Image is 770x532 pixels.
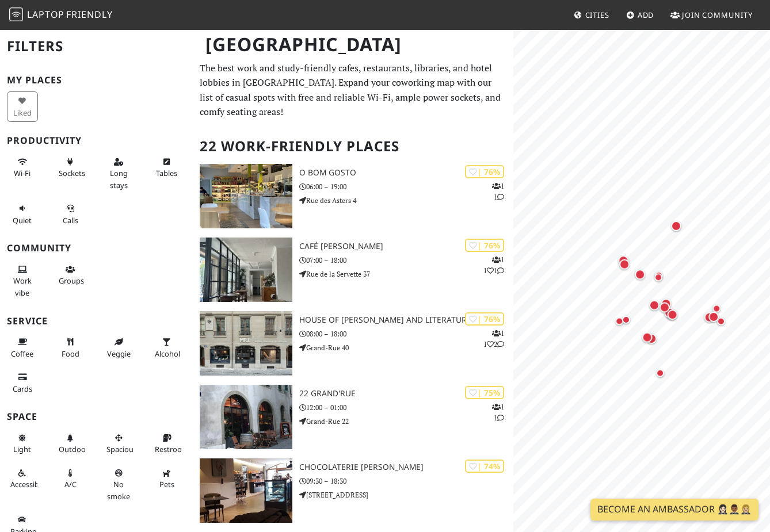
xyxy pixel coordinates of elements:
[59,168,85,178] span: Power sockets
[55,428,86,459] button: Outdoor
[159,479,174,489] span: Pet friendly
[299,489,513,500] p: [STREET_ADDRESS]
[632,267,647,282] div: Map marker
[13,215,32,225] span: Quiet
[200,458,293,523] img: Chocolaterie Philippe Pascoët
[27,8,64,21] span: Laptop
[657,300,672,315] div: Map marker
[651,270,665,284] div: Map marker
[706,309,721,324] div: Map marker
[638,10,654,20] span: Add
[653,366,667,380] div: Map marker
[492,401,504,423] p: 1 1
[55,464,86,494] button: A/C
[714,314,728,328] div: Map marker
[622,5,659,25] a: Add
[55,199,86,229] button: Calls
[55,152,86,183] button: Sockets
[55,260,86,290] button: Groups
[299,255,513,266] p: 07:00 – 18:00
[465,165,504,178] div: | 76%
[200,238,293,302] img: Café Bourdon
[7,29,186,64] h2: Filters
[299,269,513,280] p: Rue de la Servette 37
[299,416,513,427] p: Grand-Rue 22
[7,332,38,363] button: Coffee
[63,215,78,225] span: Video/audio calls
[465,386,504,399] div: | 75%
[299,195,513,206] p: Rue des Asters 4
[151,428,182,459] button: Restroom
[103,332,134,363] button: Veggie
[665,307,680,322] div: Map marker
[103,152,134,194] button: Long stays
[103,464,134,506] button: No smoke
[662,305,677,320] div: Map marker
[617,257,632,271] div: Map marker
[299,402,513,413] p: 12:00 – 01:00
[664,307,679,322] div: Map marker
[652,268,666,282] div: Map marker
[193,164,514,228] a: O Bom Gosto | 76% 11 O Bom Gosto 06:00 – 19:00 Rue des Asters 4
[193,238,514,302] a: Café Bourdon | 76% 111 Café [PERSON_NAME] 07:00 – 18:00 Rue de la Servette 37
[59,275,84,286] span: Group tables
[106,444,137,454] span: Spacious
[9,7,23,21] img: LaptopFriendly
[155,349,180,359] span: Alcohol
[193,311,514,376] a: House of Rousseau and Literature (MRL) | 76% 112 House of [PERSON_NAME] and Literature (MRL) 08:0...
[465,460,504,473] div: | 74%
[155,444,189,454] span: Restroom
[107,479,130,501] span: Smoke free
[7,199,38,229] button: Quiet
[64,479,77,489] span: Air conditioned
[666,5,757,25] a: Join Community
[682,10,753,20] span: Join Community
[299,242,513,251] h3: Café [PERSON_NAME]
[465,239,504,252] div: | 76%
[55,332,86,363] button: Food
[11,349,33,359] span: Coffee
[151,332,182,363] button: Alcohol
[7,152,38,183] button: Wi-Fi
[13,384,32,394] span: Credit cards
[299,315,513,325] h3: House of [PERSON_NAME] and Literature (MRL)
[7,75,186,86] h3: My Places
[151,464,182,494] button: Pets
[151,152,182,183] button: Tables
[13,275,32,297] span: People working
[710,301,723,315] div: Map marker
[193,385,514,449] a: 22 grand'rue | 75% 11 22 grand'rue 12:00 – 01:00 Grand-Rue 22
[299,181,513,192] p: 06:00 – 19:00
[62,349,79,359] span: Food
[9,5,113,25] a: LaptopFriendly LaptopFriendly
[7,316,186,327] h3: Service
[7,243,186,254] h3: Community
[7,464,38,494] button: Accessible
[107,349,131,359] span: Veggie
[10,479,45,489] span: Accessible
[644,331,659,346] div: Map marker
[640,330,655,345] div: Map marker
[702,309,717,324] div: Map marker
[647,297,662,312] div: Map marker
[299,328,513,339] p: 08:00 – 18:00
[200,129,507,164] h2: 22 Work-Friendly Places
[200,61,507,120] p: The best work and study-friendly cafes, restaurants, libraries, and hotel lobbies in [GEOGRAPHIC_...
[299,389,513,399] h3: 22 grand'rue
[492,181,504,202] p: 1 1
[299,168,513,178] h3: O Bom Gosto
[7,411,186,422] h3: Space
[658,296,673,311] div: Map marker
[156,168,177,178] span: Work-friendly tables
[13,444,31,454] span: Natural light
[483,328,504,350] p: 1 1 2
[590,499,758,520] a: Become an Ambassador 🤵🏻‍♀️🤵🏾‍♂️🤵🏼‍♀️
[110,168,128,190] span: Long stays
[465,312,504,326] div: | 76%
[14,168,31,178] span: Stable Wi-Fi
[196,29,512,60] h1: [GEOGRAPHIC_DATA]
[483,254,504,276] p: 1 1 1
[7,260,38,302] button: Work vibe
[200,164,293,228] img: O Bom Gosto
[569,5,614,25] a: Cities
